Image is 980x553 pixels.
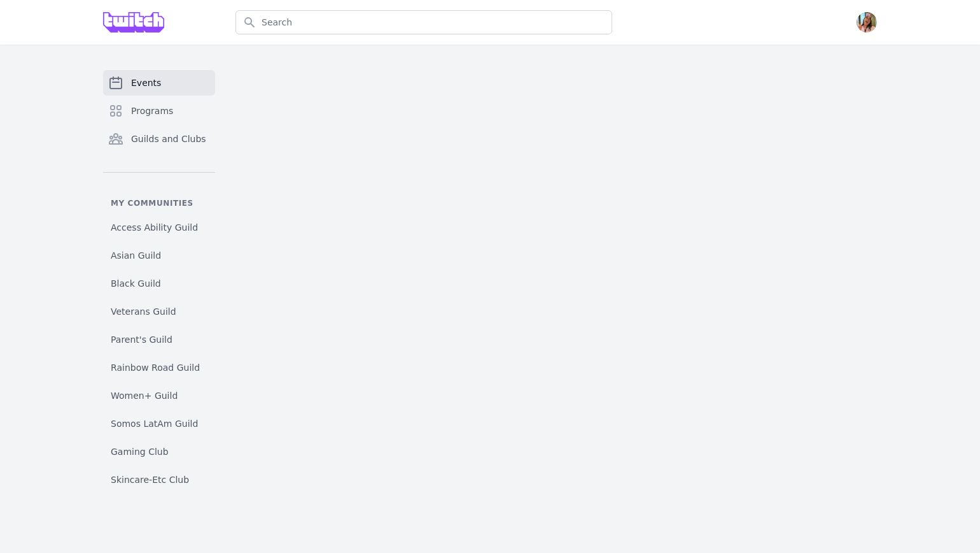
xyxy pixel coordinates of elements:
span: Women+ Guild [111,389,178,402]
a: Rainbow Road Guild [103,356,215,379]
span: Rainbow Road Guild [111,361,200,374]
img: Grove [103,12,164,32]
span: Access Ability Guild [111,221,198,234]
a: Veterans Guild [103,300,215,323]
a: Asian Guild [103,244,215,267]
input: Search [235,10,612,34]
a: Parent's Guild [103,328,215,351]
a: Gaming Club [103,440,215,463]
span: Guilds and Clubs [131,133,206,145]
p: My communities [103,198,215,208]
a: Black Guild [103,272,215,295]
a: Access Ability Guild [103,216,215,239]
span: Gaming Club [111,445,169,458]
span: Somos LatAm Guild [111,417,198,430]
a: Events [103,70,215,96]
span: Skincare-Etc Club [111,473,189,486]
span: Black Guild [111,277,161,290]
span: Parent's Guild [111,333,172,346]
span: Veterans Guild [111,305,176,318]
a: Programs [103,98,215,124]
a: Somos LatAm Guild [103,412,215,435]
a: Guilds and Clubs [103,126,215,152]
span: Asian Guild [111,249,161,262]
a: Skincare-Etc Club [103,468,215,491]
nav: Sidebar [103,70,215,483]
a: Women+ Guild [103,384,215,407]
span: Programs [131,104,173,117]
span: Events [131,76,161,89]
